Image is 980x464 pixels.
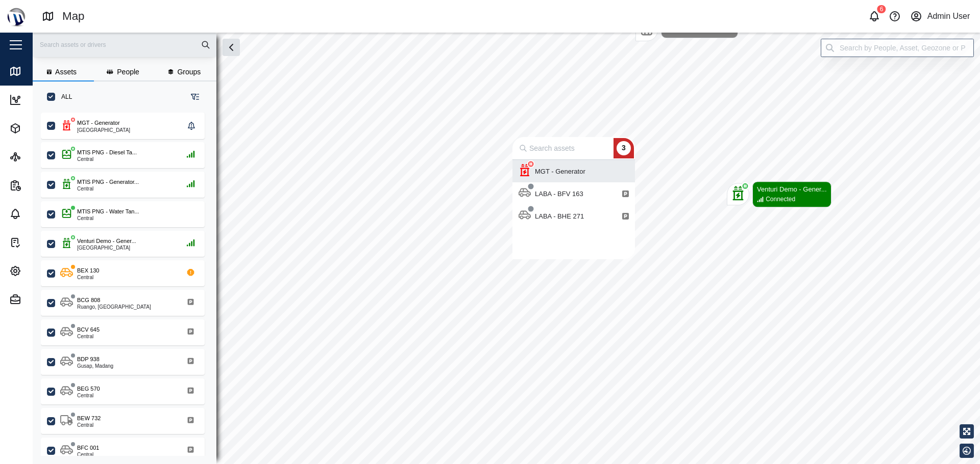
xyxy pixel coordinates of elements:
[77,216,139,221] div: Central
[531,166,590,176] div: MGT - Generator
[77,364,113,369] div: Gusap, Madang
[77,245,136,251] div: [GEOGRAPHIC_DATA]
[77,119,120,127] div: MGT - Generator
[77,178,139,186] div: MTIS PNG - Generator...
[27,94,70,105] div: Dashboard
[821,39,974,57] input: Search by People, Asset, Geozone or Place
[77,334,100,339] div: Central
[77,266,99,275] div: BEX 130
[77,237,136,245] div: Venturi Demo - Gener...
[117,68,139,75] span: People
[77,355,100,364] div: BDP 938
[39,37,210,52] input: Search assets or drivers
[77,414,101,423] div: BEW 732
[77,423,101,428] div: Central
[27,294,55,305] div: Admin
[77,275,99,280] div: Central
[177,68,201,75] span: Groups
[77,305,151,310] div: Ruango, [GEOGRAPHIC_DATA]
[77,325,100,334] div: BCV 645
[77,128,130,133] div: [GEOGRAPHIC_DATA]
[27,180,60,191] div: Reports
[531,211,588,221] div: LABA - BHE 271
[512,160,635,259] div: grid
[927,10,970,23] div: Admin User
[5,5,28,28] img: Main Logo
[77,393,100,398] div: Central
[55,93,72,101] label: ALL
[27,265,61,277] div: Settings
[27,151,51,162] div: Sites
[517,139,635,157] input: Search assets
[55,68,77,75] span: Assets
[877,5,886,13] div: 6
[77,186,139,192] div: Central
[41,109,216,456] div: grid
[27,208,57,220] div: Alarms
[77,207,139,216] div: MTIS PNG - Water Tan...
[62,8,85,25] div: Map
[77,452,99,457] div: Central
[622,143,626,154] div: 3
[512,137,635,259] div: Map marker
[757,184,827,195] div: Venturi Demo - Gener...
[766,195,795,204] div: Connected
[531,188,587,199] div: LABA - BFV 163
[77,444,99,452] div: BFC 001
[27,66,48,77] div: Map
[727,181,831,207] div: Map marker
[33,33,980,464] canvas: Map
[77,385,100,393] div: BEG 570
[77,157,137,162] div: Central
[27,237,53,248] div: Tasks
[27,123,56,134] div: Assets
[908,9,972,23] button: Admin User
[77,148,137,157] div: MTIS PNG - Diesel Ta...
[77,296,100,305] div: BCG 808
